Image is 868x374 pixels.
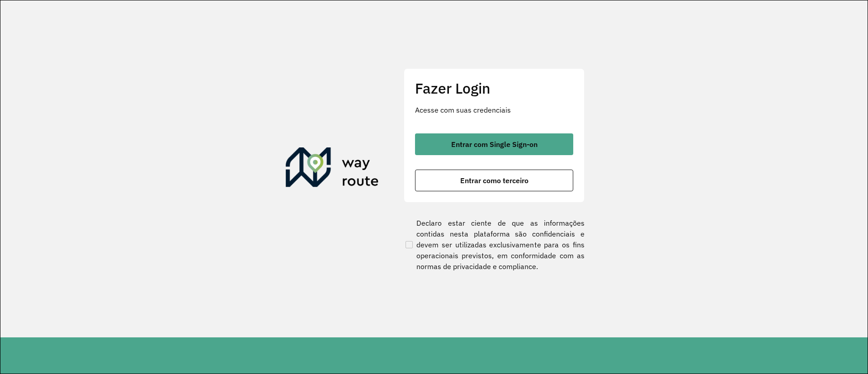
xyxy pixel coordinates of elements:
p: Acesse com suas credenciais [415,104,573,115]
button: button [415,133,573,155]
span: Entrar como terceiro [460,177,528,184]
label: Declaro estar ciente de que as informações contidas nesta plataforma são confidenciais e devem se... [404,218,585,272]
button: button [415,170,573,191]
h2: Fazer Login [415,80,573,97]
span: Entrar com Single Sign-on [451,141,538,148]
img: Roteirizador AmbevTech [286,147,379,191]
